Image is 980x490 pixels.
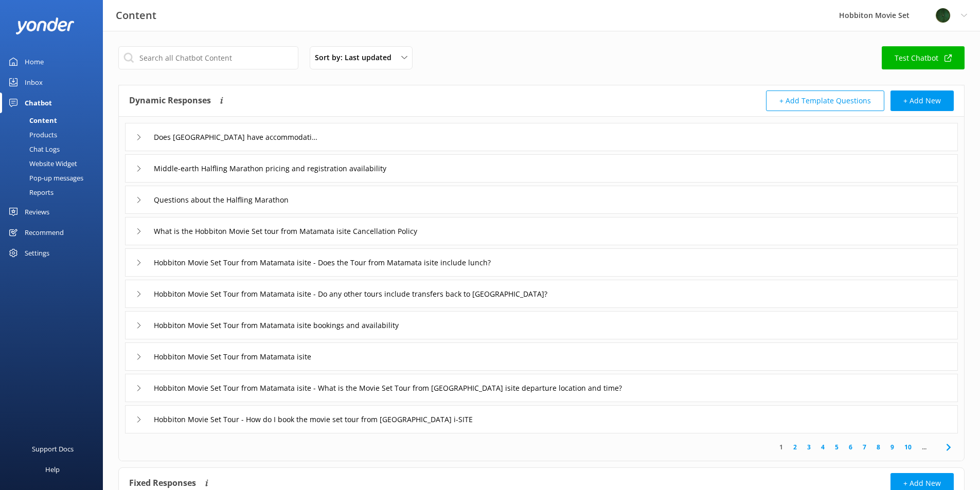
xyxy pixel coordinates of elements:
a: 6 [844,442,858,452]
a: 1 [774,442,788,452]
div: Products [6,128,57,142]
div: Content [6,113,57,128]
div: Chat Logs [6,142,60,156]
a: Reports [6,185,103,199]
a: Content [6,113,103,128]
a: 7 [858,442,871,452]
a: 3 [802,442,816,452]
div: Reviews [25,202,49,222]
img: yonder-white-logo.png [15,17,75,34]
div: Website Widget [6,156,77,171]
a: 4 [816,442,830,452]
input: Search all Chatbot Content [118,46,298,69]
div: Inbox [25,72,43,93]
div: Reports [6,185,54,199]
div: Settings [25,243,49,263]
a: 8 [871,442,885,452]
a: Pop-up messages [6,171,103,185]
span: ... [917,442,932,452]
a: Test Chatbot [882,46,965,69]
div: Pop-up messages [6,171,83,185]
div: Help [45,459,60,480]
a: 2 [788,442,802,452]
button: + Add New [890,90,954,111]
h3: Content [116,7,156,24]
a: Chat Logs [6,142,103,156]
span: Sort by: Last updated [315,52,398,63]
button: + Add Template Questions [766,90,884,111]
div: Support Docs [32,439,74,459]
a: Products [6,128,103,142]
a: 5 [830,442,844,452]
div: Recommend [25,222,64,243]
a: 10 [899,442,917,452]
img: 34-1625720359.png [935,8,951,23]
h4: Dynamic Responses [129,90,211,111]
div: Chatbot [25,93,52,113]
a: Website Widget [6,156,103,171]
div: Home [25,51,44,72]
a: 9 [885,442,899,452]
